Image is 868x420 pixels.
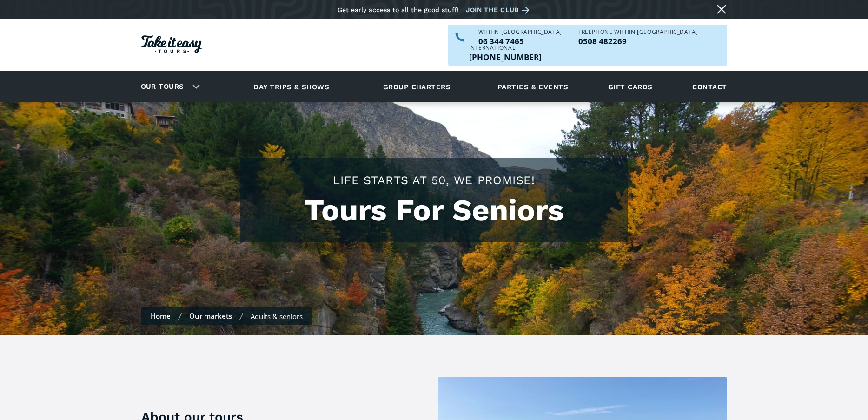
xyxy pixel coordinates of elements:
h2: Life starts at 50, we promise! [249,172,619,188]
h1: Tours For Seniors [249,193,619,228]
div: International [469,45,542,51]
a: Close message [714,2,729,17]
p: 06 344 7465 [478,37,562,45]
a: Homepage [141,31,202,60]
a: Contact [688,74,731,100]
div: WITHIN [GEOGRAPHIC_DATA] [478,29,562,35]
div: Our tours [130,74,207,100]
a: Gift cards [603,74,657,100]
a: Join the club [466,4,533,16]
nav: Breadcrumbs [141,307,312,325]
a: Day trips & shows [242,74,341,100]
div: Freephone WITHIN [GEOGRAPHIC_DATA] [578,29,698,35]
a: Group charters [371,74,462,100]
a: Home [151,311,171,320]
a: Call us within NZ on 063447465 [478,37,562,45]
div: Get early access to all the good stuff! [338,6,459,13]
a: Call us freephone within NZ on 0508482269 [578,37,698,45]
img: Take it easy Tours logo [141,35,202,53]
a: Our markets [189,311,232,320]
p: 0508 482269 [578,37,698,45]
div: Adults & seniors [251,312,303,321]
a: Parties & events [493,74,573,100]
a: Our tours [134,76,191,98]
p: [PHONE_NUMBER] [469,53,542,61]
a: Call us outside of NZ on +6463447465 [469,53,542,61]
